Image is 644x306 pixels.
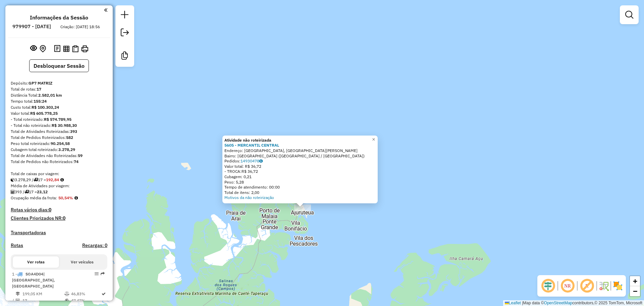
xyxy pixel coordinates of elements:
div: Tempo de atendimento: 00:00 [224,185,376,190]
h4: Informações da Sessão [30,14,88,21]
i: Observações [259,159,263,163]
a: Exibir filtros [623,8,636,21]
strong: GP7 MATRIZ [29,81,52,86]
div: Total de Pedidos não Roteirizados: [11,159,107,165]
div: Custo total: [11,104,107,110]
div: - TROCA: [224,169,376,174]
i: Total de Atividades [16,299,20,303]
strong: 0 [63,215,65,221]
div: Tempo total: [11,98,107,104]
div: Valor total: [11,110,107,116]
button: Imprimir Rotas [80,44,90,54]
a: Zoom out [630,286,640,296]
div: Total de caixas por viagem: [11,171,107,177]
a: Exportar sessão [118,26,131,41]
strong: 74 [74,159,78,164]
button: Centralizar mapa no depósito ou ponto de apoio [38,44,47,54]
strong: Atividade não roteirizada [224,138,271,143]
span: × [372,137,375,142]
div: Bairro: [GEOGRAPHIC_DATA] ([GEOGRAPHIC_DATA] / [GEOGRAPHIC_DATA]) [224,153,376,159]
div: Criação: [DATE] 18:56 [58,24,103,30]
div: Peso: 5,28 [224,180,376,185]
div: Peso total roteirizado: [11,141,107,147]
em: Opções [95,272,99,276]
span: Exibir rótulo [579,278,595,294]
strong: R$ 605.778,25 [30,111,58,116]
strong: R$ 30.988,30 [52,123,77,128]
button: Visualizar Romaneio [71,44,80,54]
div: Total de Pedidos Roteirizados: [11,135,107,141]
strong: 90.254,58 [51,141,70,146]
div: Total de rotas: [11,86,107,92]
td: 46,83% [71,291,101,297]
a: Motivos da não roteirização [224,195,274,200]
span: R$ 36,72 [241,169,258,174]
div: Pedidos: [224,158,376,164]
a: Rotas [11,243,23,248]
i: Rota otimizada [102,292,106,296]
strong: 0 [49,207,51,213]
i: Meta Caixas/viagem: 220,00 Diferença: -27,16 [60,178,64,182]
strong: 59 [78,153,83,158]
div: - Total roteirizado: [11,116,107,122]
i: % de utilização da cubagem [64,299,69,303]
strong: 2.582,01 km [38,93,62,98]
button: Logs desbloquear sessão [53,44,62,54]
a: Clique aqui para minimizar o painel [104,6,107,14]
strong: 393 [70,129,77,134]
div: Total de Atividades não Roteirizadas: [11,153,107,159]
button: Exibir sessão original [29,43,38,54]
strong: 50,54% [58,195,73,200]
span: Ocultar deslocamento [540,278,556,294]
div: Total de Atividades Roteirizadas: [11,129,107,135]
h4: Rotas vários dias: [11,207,107,213]
strong: 17 [37,87,41,92]
button: Ver veículos [59,256,105,268]
span: − [633,287,637,295]
em: Média calculada utilizando a maior ocupação (%Peso ou %Cubagem) de cada rota da sessão. Rotas cro... [74,196,78,200]
div: Map data © contributors,© 2025 TomTom, Microsoft [503,300,644,306]
td: 17 [22,297,64,304]
h4: Clientes Priorizados NR: [11,215,107,221]
a: Zoom in [630,276,640,286]
i: % de utilização do peso [64,292,69,296]
span: Ocultar NR [559,278,576,294]
span: SOA4D04 [25,271,43,276]
td: 47,47% [71,297,101,304]
a: Leaflet [505,301,521,305]
span: | [GEOGRAPHIC_DATA], [GEOGRAPHIC_DATA] [12,271,55,289]
div: - Total não roteirizado: [11,122,107,129]
strong: 582 [66,135,73,140]
h4: Transportadoras [11,230,107,236]
div: Total de itens: 2,00 [224,190,376,195]
i: Total de Atividades [11,190,15,194]
strong: R$ 574.789,95 [44,117,71,122]
div: Endereço: [GEOGRAPHIC_DATA], [GEOGRAPHIC_DATA][PERSON_NAME] [224,148,376,153]
a: 14930478 [240,158,263,163]
div: 3.278,29 / 17 = [11,177,107,183]
a: Close popup [370,136,378,144]
i: Total de rotas [24,190,29,194]
strong: 23,12 [37,189,48,194]
h6: 979907 - [DATE] [12,23,51,30]
td: 199,05 KM [22,291,64,297]
strong: 3.278,29 [58,147,75,152]
div: Média de Atividades por viagem: [11,183,107,189]
div: Cubagem: 0,21 [224,174,376,180]
div: Valor total: R$ 36,72 [224,164,376,169]
strong: 192,84 [46,177,59,182]
a: 5605 - MERCANTIL CENTRAL [224,143,279,148]
i: Cubagem total roteirizado [11,178,15,182]
span: 1 - [12,271,55,289]
span: | [522,301,523,305]
h4: Recargas: 0 [82,243,107,248]
i: Distância Total [16,292,20,296]
img: Exibir/Ocultar setores [612,280,623,291]
strong: 155:24 [34,99,47,104]
img: Fluxo de ruas [598,280,609,291]
a: OpenStreetMap [544,301,573,305]
div: 393 / 17 = [11,189,107,195]
td: / [12,297,15,304]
